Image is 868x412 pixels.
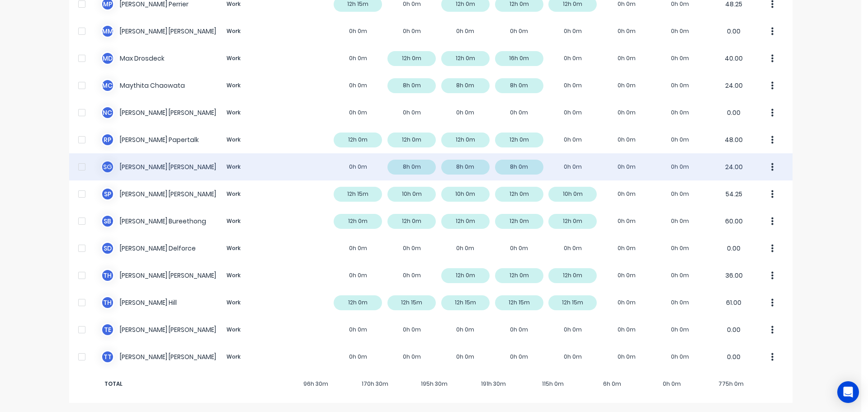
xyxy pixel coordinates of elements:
span: 775h 0m [701,380,760,388]
span: 191h 30m [464,380,523,388]
span: 115h 0m [524,380,583,388]
span: 195h 30m [405,380,464,388]
span: 96h 30m [286,380,345,388]
span: TOTAL [101,380,223,388]
div: Open Intercom Messenger [837,381,859,403]
span: 6h 0m [583,380,642,388]
span: 170h 30m [345,380,405,388]
span: 0h 0m [642,380,701,388]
